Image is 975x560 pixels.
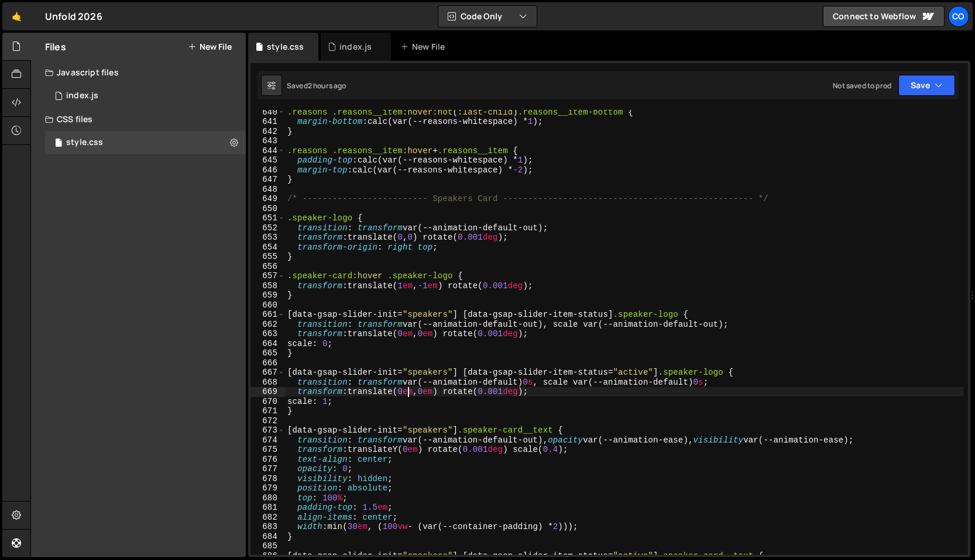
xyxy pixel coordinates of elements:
[250,271,285,281] div: 657
[250,310,285,320] div: 661
[250,194,285,204] div: 649
[250,204,285,214] div: 650
[250,464,285,474] div: 677
[188,42,232,51] button: New File
[250,368,285,378] div: 667
[66,91,98,101] div: index.js
[45,84,246,108] div: 17293/47924.js
[31,61,246,84] div: Javascript files
[250,378,285,388] div: 668
[250,483,285,493] div: 679
[948,6,969,27] a: Co
[250,243,285,253] div: 654
[250,252,285,262] div: 655
[250,426,285,435] div: 673
[250,233,285,243] div: 653
[250,474,285,484] div: 678
[45,131,246,154] div: 17293/47925.css
[250,416,285,426] div: 672
[898,75,955,96] button: Save
[250,108,285,117] div: 640
[250,455,285,465] div: 676
[400,41,449,53] div: New File
[250,155,285,165] div: 645
[45,9,102,23] div: Unfold 2026
[250,262,285,272] div: 656
[250,397,285,407] div: 670
[308,81,346,91] div: 2 hours ago
[250,493,285,503] div: 680
[2,2,31,30] a: 🤙
[250,348,285,358] div: 665
[823,6,945,27] a: Connect to Webflow
[250,136,285,146] div: 643
[250,281,285,291] div: 658
[250,406,285,416] div: 671
[250,320,285,330] div: 662
[250,185,285,195] div: 648
[250,435,285,445] div: 674
[438,6,537,27] button: Code Only
[250,513,285,523] div: 682
[287,81,346,91] div: Saved
[267,41,304,53] div: style.css
[45,40,66,53] h2: Files
[250,445,285,455] div: 675
[250,541,285,551] div: 685
[833,81,891,91] div: Not saved to prod
[250,146,285,156] div: 644
[250,175,285,185] div: 647
[250,117,285,127] div: 641
[250,358,285,368] div: 666
[250,503,285,513] div: 681
[250,300,285,310] div: 660
[250,339,285,349] div: 664
[250,329,285,339] div: 663
[250,213,285,223] div: 651
[250,532,285,542] div: 684
[250,291,285,300] div: 659
[339,41,372,53] div: index.js
[250,522,285,532] div: 683
[250,223,285,233] div: 652
[250,165,285,175] div: 646
[250,387,285,397] div: 669
[31,108,246,131] div: CSS files
[250,127,285,137] div: 642
[66,137,103,148] div: style.css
